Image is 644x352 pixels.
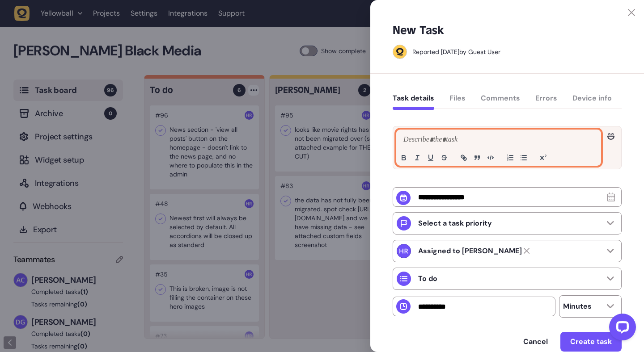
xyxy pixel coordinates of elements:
[412,47,500,56] div: by Guest User
[602,310,640,348] iframe: LiveChat chat widget
[393,45,407,59] img: Guest User
[418,274,437,283] p: To do
[560,332,622,352] button: Create task
[393,23,444,38] h5: New Task
[563,302,592,311] p: Minutes
[523,337,548,346] span: Cancel
[570,337,612,346] span: Create task
[418,219,492,228] p: Select a task priority
[412,48,459,56] div: Reported [DATE]
[418,247,522,256] strong: Harry Robinson
[393,94,434,110] button: Task details
[514,333,557,351] button: Cancel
